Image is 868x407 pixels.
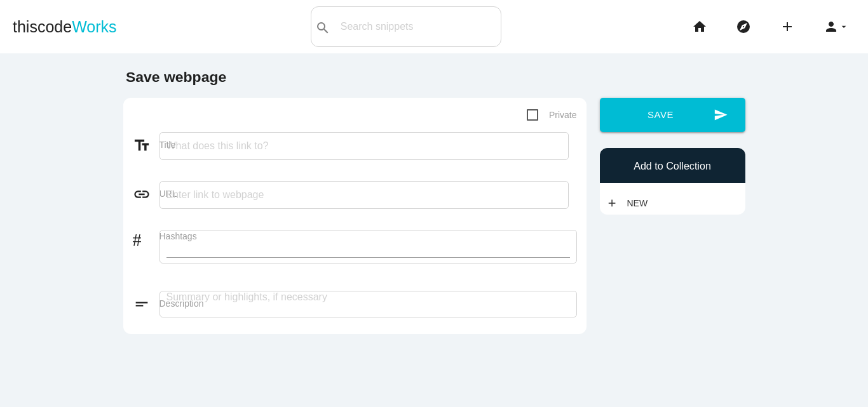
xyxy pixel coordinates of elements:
[159,231,577,241] label: Hashtags
[311,7,334,46] button: search
[839,6,849,47] i: arrow_drop_down
[692,6,707,47] i: home
[334,13,501,40] input: Search snippets
[133,228,159,246] i: #
[714,98,728,132] i: send
[159,132,569,160] input: What does this link to?
[824,6,839,47] i: person
[527,107,577,123] span: Private
[606,161,739,172] h6: Add to Collection
[133,295,159,313] i: short_text
[159,298,577,309] label: Description
[606,192,654,215] a: addNew
[606,192,618,215] i: add
[600,98,745,132] button: sendSave
[13,6,117,47] a: thiscodeWorks
[159,140,577,150] label: Title
[159,181,569,209] input: Enter link to webpage
[133,185,159,203] i: link
[736,6,751,47] i: explore
[126,69,226,85] b: Save webpage
[780,6,795,47] i: add
[133,137,159,154] i: text_fields
[315,8,330,48] i: search
[72,18,116,36] span: Works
